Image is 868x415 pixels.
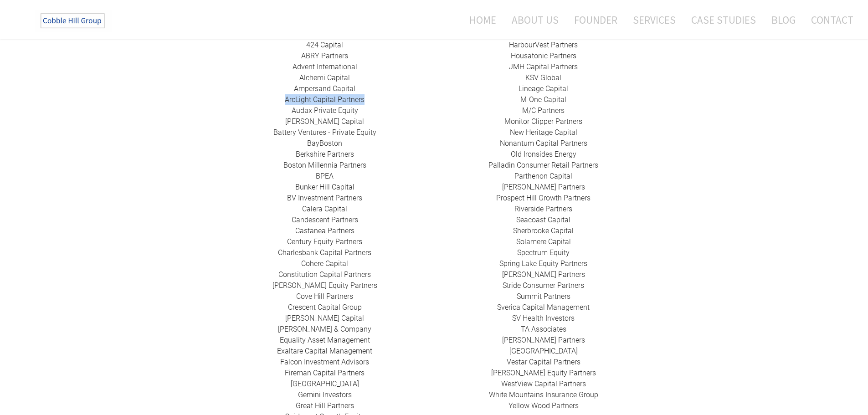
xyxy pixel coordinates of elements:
a: Fireman Capital Partners [285,369,365,377]
a: M-One Capital [520,95,566,104]
a: White Mountains Insurance Group [489,390,598,399]
a: ​[GEOGRAPHIC_DATA] [291,379,359,388]
a: Battery Ventures - Private Equity [273,128,376,137]
a: Stride Consumer Partners [503,281,584,290]
a: ​Parthenon Capital [514,172,572,180]
a: BV Investment Partners [287,194,362,202]
a: Calera Capital [302,205,347,213]
a: ​Ampersand Capital [294,84,355,93]
a: Advent International [293,62,357,71]
a: [PERSON_NAME] Partners [502,336,585,344]
a: ​KSV Global [525,73,561,82]
div: ​ [434,40,653,411]
a: Services [626,8,683,32]
a: [PERSON_NAME] Partners [502,270,585,279]
a: ​ArcLight Capital Partners [285,95,365,104]
a: ​JMH Capital Partners [509,62,578,71]
a: About Us [505,8,565,32]
a: Gemini Investors [298,390,352,399]
a: 424 Capital [306,41,343,49]
a: Home [456,8,503,32]
a: Nonantum Capital Partners [500,139,587,148]
a: ​[PERSON_NAME] Equity Partners [272,281,377,290]
a: Summit Partners [517,292,570,301]
a: Charlesbank Capital Partners [278,248,371,257]
a: Riverside Partners [514,205,572,213]
a: Lineage Capital [519,84,568,93]
a: ​[PERSON_NAME] Partners [502,183,585,191]
a: SV Health Investors [512,314,575,323]
a: Spring Lake Equity Partners [499,259,587,268]
a: [PERSON_NAME] Capital [285,117,364,126]
a: Contact [804,8,853,32]
a: ​Vestar Capital Partners [507,358,580,366]
a: ​Castanea Partners [295,226,354,235]
a: Seacoast Capital [516,215,570,224]
a: Case Studies [684,8,763,32]
a: Yellow Wood Partners [508,401,579,410]
a: Palladin Consumer Retail Partners [488,161,598,169]
a: BayBoston [307,139,342,148]
a: Constitution Capital Partners [278,270,371,279]
a: BPEA [316,172,334,180]
img: The Cobble Hill Group LLC [35,10,112,32]
a: [PERSON_NAME] Equity Partners [491,369,596,377]
a: ​Century Equity Partners [287,237,362,246]
a: Boston Millennia Partners [283,161,366,169]
a: Audax Private Equity [292,106,358,115]
a: ​WestView Capital Partners [501,379,586,388]
a: ​Exaltare Capital Management [277,347,372,355]
a: ​Bunker Hill Capital [295,183,354,191]
a: ​Equality Asset Management [280,336,370,344]
a: Candescent Partners [292,215,358,224]
a: ​M/C Partners [522,106,565,115]
a: [PERSON_NAME] & Company [278,325,371,333]
a: Great Hill Partners​ [296,401,354,410]
a: Alchemi Capital [299,73,350,82]
a: Prospect Hill Growth Partners [496,194,591,202]
a: ​Old Ironsides Energy [511,150,576,159]
a: [PERSON_NAME] Capital [285,314,364,323]
a: ​[GEOGRAPHIC_DATA] [509,347,578,355]
a: Cohere Capital [301,259,348,268]
a: ​Monitor Clipper Partners [504,117,582,126]
a: ​ABRY Partners [301,51,348,60]
a: Berkshire Partners [296,150,354,159]
a: ​Sherbrooke Capital​ [513,226,574,235]
a: ​TA Associates [521,325,566,333]
a: Sverica Capital Management [497,303,590,312]
a: Housatonic Partners [511,51,576,60]
a: Cove Hill Partners [296,292,353,301]
a: HarbourVest Partners [509,41,578,49]
a: ​Falcon Investment Advisors [280,358,369,366]
a: New Heritage Capital [510,128,577,137]
a: Blog [765,8,802,32]
a: Founder [567,8,624,32]
a: ​Crescent Capital Group [288,303,362,312]
a: Spectrum Equity [517,248,570,257]
a: Solamere Capital [516,237,571,246]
